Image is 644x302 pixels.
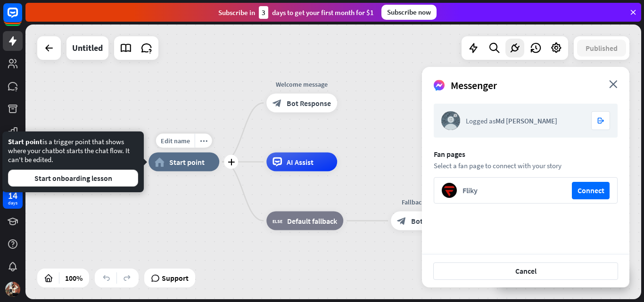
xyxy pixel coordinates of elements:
[169,157,205,167] span: Start point
[572,182,610,199] button: Connect
[495,116,557,125] span: Md [PERSON_NAME]
[8,191,17,200] div: 14
[411,216,455,226] span: Bot Response
[162,270,189,286] span: Support
[462,186,566,195] div: Fliky
[8,137,42,146] span: Start point
[287,98,331,108] span: Bot Response
[577,40,626,57] button: Published
[287,216,337,226] span: Default fallback
[228,159,235,165] i: plus
[155,157,165,167] i: home_2
[8,170,138,187] button: Start onboarding lesson
[384,197,469,207] div: Fallback message
[62,270,85,286] div: 100%
[259,80,344,89] div: Welcome message
[397,216,406,226] i: block_bot_response
[272,98,282,108] i: block_bot_response
[259,6,268,19] div: 3
[287,157,314,167] span: AI Assist
[433,262,618,280] button: Cancel
[8,137,138,187] div: is a trigger point that shows where your chatbot starts the chat flow. It can't be edited.
[609,80,618,88] i: close
[3,189,23,209] a: 14 days
[8,200,17,206] div: days
[161,137,190,145] span: Edit name
[272,216,282,226] i: block_fallback
[451,79,497,92] span: Messenger
[434,149,465,159] span: Fan pages
[434,161,618,170] div: Select a fan page to connect with your story
[381,5,437,20] div: Subscribe now
[72,36,103,60] div: Untitled
[218,6,374,19] div: Subscribe in days to get your first month for $1
[466,116,586,125] div: Logged as
[200,137,207,144] i: more_horiz
[597,117,604,124] i: logout
[8,4,36,32] button: Open LiveChat chat widget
